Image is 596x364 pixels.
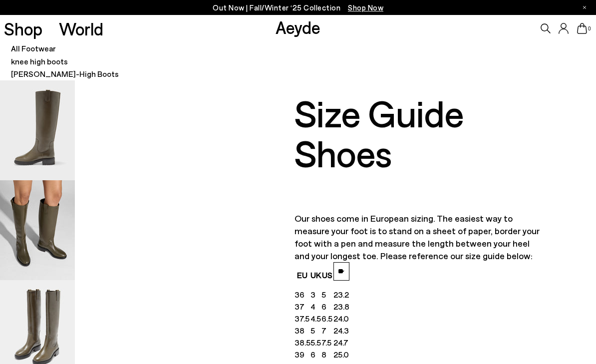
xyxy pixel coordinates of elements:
td: 23.2 [333,289,349,301]
a: All Footwear [11,43,56,53]
div: Shoes [295,132,540,172]
td: 23.8 [333,301,349,313]
td: 6 [310,349,321,361]
td: 4 [310,301,321,313]
a: 0 [577,23,587,34]
td: 24.7 [333,337,349,349]
span: [PERSON_NAME]-High Boots [11,69,119,78]
td: 7 [321,325,333,337]
td: 37.5 [295,313,310,325]
td: 7.5 [321,337,333,349]
td: 24.0 [333,313,349,325]
td: 3 [310,289,321,301]
div: Size Guide [295,92,540,132]
td: 5 [321,289,333,301]
p: Our shoes come in European sizing. The easiest way to measure your foot is to stand on a sheet of... [295,212,540,262]
td: 6 [321,301,333,313]
td: 5 [310,325,321,337]
th: US [321,262,333,289]
a: Shop [4,20,42,37]
a: Aeyde [276,16,320,37]
td: 38.5 [295,337,310,349]
td: 25.0 [333,349,349,361]
a: knee high boots [11,56,68,66]
td: 4.5 [310,313,321,325]
td: 24.3 [333,325,349,337]
th: UK [310,262,321,289]
th: EU [295,262,310,289]
td: 6.5 [321,313,333,325]
td: 39 [295,349,310,361]
td: 38 [295,325,310,337]
td: 37 [295,301,310,313]
td: 5.5 [310,337,321,349]
td: 8 [321,349,333,361]
span: 0 [587,26,592,31]
a: World [59,20,103,37]
p: Out Now | Fall/Winter ‘25 Collection [213,1,383,14]
span: Navigate to /collections/new-in [348,3,383,12]
td: 36 [295,289,310,301]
